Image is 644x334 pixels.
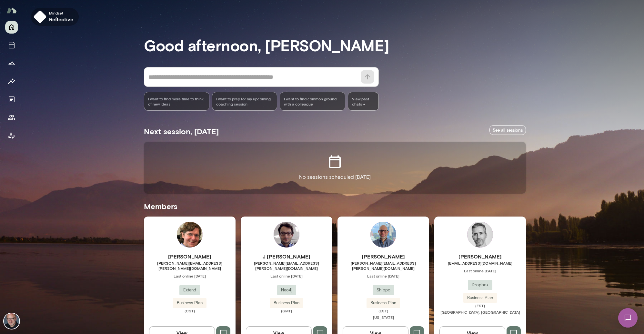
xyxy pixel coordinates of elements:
[5,93,18,106] button: Documents
[144,260,236,271] span: [PERSON_NAME][EMAIL_ADDRESS][PERSON_NAME][DOMAIN_NAME]
[6,4,17,16] img: Mento
[434,303,526,308] span: (EST)
[4,313,19,329] img: Nick Gould
[241,253,332,260] h6: J [PERSON_NAME]
[241,308,332,313] span: (GMT)
[348,92,379,111] span: View past chats ->
[434,268,526,273] span: Last online [DATE]
[31,8,79,26] button: Mindsetreflective
[373,315,394,319] span: [US_STATE]
[148,96,205,106] span: I want to find more time to think of new ideas
[5,39,18,52] button: Sessions
[49,15,74,23] h6: reflective
[337,273,429,278] span: Last online [DATE]
[274,222,299,248] img: J Barrasa
[440,310,520,314] span: [GEOGRAPHIC_DATA], [GEOGRAPHIC_DATA]
[144,201,526,211] h5: Members
[144,308,236,313] span: (CST)
[468,282,492,288] span: Dropbox
[367,300,400,306] span: Business Plan
[241,273,332,278] span: Last online [DATE]
[270,300,303,306] span: Business Plan
[216,96,273,106] span: I want to prep for my upcoming coaching session
[5,75,18,88] button: Insights
[373,287,394,293] span: Shippo
[241,260,332,271] span: [PERSON_NAME][EMAIL_ADDRESS][PERSON_NAME][DOMAIN_NAME]
[212,92,277,111] div: I want to prep for my upcoming coaching session
[5,21,18,34] button: Home
[5,129,18,142] button: Client app
[299,173,371,181] p: No sessions scheduled [DATE]
[337,308,429,313] span: (EST)
[144,126,219,137] h5: Next session, [DATE]
[173,300,206,306] span: Business Plan
[337,253,429,260] h6: [PERSON_NAME]
[179,287,200,293] span: Extend
[489,125,526,135] a: See all sessions
[144,36,526,54] h3: Good afternoon, [PERSON_NAME]
[144,92,209,111] div: I want to find more time to think of new ideas
[5,57,18,70] button: Growth Plan
[463,295,497,301] span: Business Plan
[49,10,74,15] span: Mindset
[280,92,345,111] div: I want to find common ground with a colleague
[467,222,493,248] img: George Baier IV
[370,222,396,248] img: Neil Patel
[434,260,526,266] span: [EMAIL_ADDRESS][DOMAIN_NAME]
[144,253,236,260] h6: [PERSON_NAME]
[277,287,296,293] span: Neo4j
[177,222,203,248] img: Jonathan Sims
[337,260,429,271] span: [PERSON_NAME][EMAIL_ADDRESS][PERSON_NAME][DOMAIN_NAME]
[5,111,18,124] button: Members
[144,273,236,278] span: Last online [DATE]
[284,96,341,106] span: I want to find common ground with a colleague
[34,10,46,23] img: mindset
[434,253,526,260] h6: [PERSON_NAME]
